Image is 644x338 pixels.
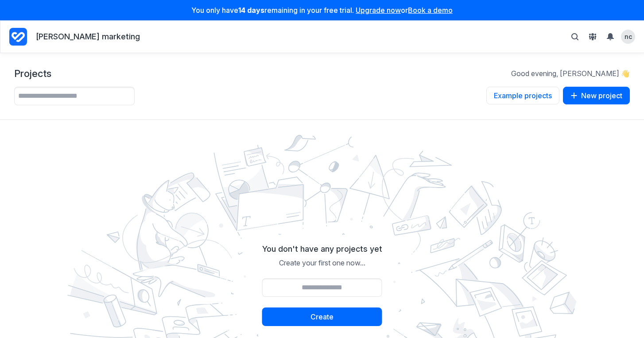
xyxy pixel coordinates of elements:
[586,30,600,44] button: View People & Groups
[5,5,639,15] p: You only have remaining in your free trial. or
[9,26,27,47] a: Project Dashboard
[603,30,621,44] summary: View Notifications
[356,6,401,15] a: Upgrade now
[486,87,559,105] a: Example projects
[238,6,264,15] strong: 14 days
[486,87,559,104] button: Example projects
[262,244,382,254] h2: You don't have any projects yet
[511,69,630,78] p: Good evening, [PERSON_NAME] 👋
[568,30,582,44] button: Toggle search bar
[408,6,453,15] a: Book a demo
[625,32,632,41] span: nc
[563,87,630,104] button: New project
[621,30,635,44] summary: View profile menu
[563,87,630,105] a: New project
[262,307,382,326] button: Create
[14,67,51,80] h1: Projects
[262,258,382,268] p: Create your first one now...
[36,31,140,42] p: [PERSON_NAME] marketing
